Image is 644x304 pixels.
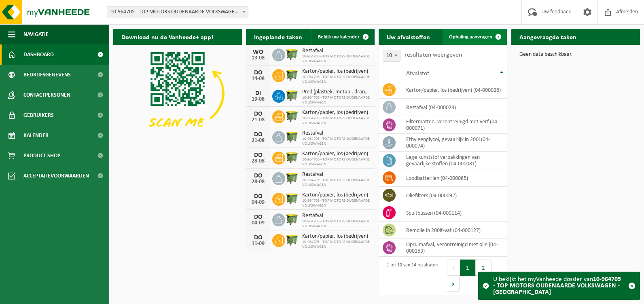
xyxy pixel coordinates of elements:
div: U bekijkt het myVanheede dossier van [493,272,624,300]
td: filtermatten, verontreinigd met verf (04-000071) [400,116,507,134]
td: ethyleenglycol, gevaarlijk in 200l (04-000074) [400,134,507,152]
div: DO [250,131,266,138]
div: 19-08 [250,97,266,102]
img: WB-1100-HPE-GN-50 [285,171,299,185]
td: opruimafval, verontreinigd met olie (04-000153) [400,239,507,257]
p: Geen data beschikbaar. [519,52,632,57]
img: WB-1100-HPE-GN-50 [285,130,299,144]
h2: Ingeplande taken [246,29,310,44]
div: 28-08 [250,179,266,185]
strong: 10-964705 - TOP MOTORS OUDENAARDE VOLKSWAGEN - [GEOGRAPHIC_DATA] [493,276,621,296]
span: Kalender [23,125,49,146]
h2: Aangevraagde taken [511,29,585,44]
td: restafval (04-000029) [400,99,507,116]
span: Gebruikers [23,105,54,125]
span: 10-964705 - TOP MOTORS OUDENAARDE VOLKSWAGEN [302,240,371,249]
label: resultaten weergeven [405,52,462,58]
span: Restafval [302,130,371,137]
span: 10-964705 - TOP MOTORS OUDENAARDE VOLKSWAGEN [302,178,371,188]
td: spuitbussen (04-000114) [400,204,507,222]
div: DO [250,111,266,117]
img: WB-1100-HPE-GN-50 [285,109,299,123]
td: remolie in 200lt-vat (04-000127) [400,222,507,239]
span: 10-964705 - TOP MOTORS OUDENAARDE VOLKSWAGEN [302,75,371,84]
span: Ophaling aanvragen [449,34,492,40]
img: WB-1100-HPE-GN-50 [285,212,299,226]
span: Navigatie [23,24,49,44]
span: 10-964705 - TOP MOTORS OUDENAARDE VOLKSWAGEN [302,137,371,146]
span: Karton/papier, los (bedrijven) [302,68,371,75]
span: Karton/papier, los (bedrijven) [302,233,371,240]
img: WB-1100-HPE-GN-50 [285,47,299,61]
button: Next [447,276,460,292]
img: WB-1100-HPE-GN-50 [285,233,299,247]
span: Restafval [302,48,371,54]
span: Contactpersonen [23,85,70,105]
span: 10 [383,50,400,61]
div: 14-08 [250,76,266,82]
button: 2 [476,260,491,276]
span: 10-964705 - TOP MOTORS OUDENAARDE VOLKSWAGEN - OUDENAARDE [107,6,248,18]
div: 28-08 [250,158,266,164]
span: Karton/papier, los (bedrijven) [302,110,371,116]
span: Bedrijfsgegevens [23,65,71,85]
a: Ophaling aanvragen [443,29,506,45]
img: WB-1100-HPE-GN-50 [285,68,299,82]
img: WB-1100-HPE-GN-50 [285,89,299,102]
span: 10-964705 - TOP MOTORS OUDENAARDE VOLKSWAGEN - OUDENAARDE [107,6,248,18]
h2: Uw afvalstoffen [379,29,438,44]
span: Afvalstof [406,70,429,77]
div: DI [250,90,266,97]
img: WB-1100-HPE-GN-50 [285,192,299,205]
button: Previous [447,260,460,276]
td: karton/papier, los (bedrijven) (04-000026) [400,81,507,99]
div: 04-09 [250,220,266,226]
span: Pmd (plastiek, metaal, drankkartons) (bedrijven) [302,89,371,95]
span: Dashboard [23,44,54,65]
div: DO [250,152,266,158]
td: lege kunststof verpakkingen van gevaarlijke stoffen (04-000081) [400,152,507,169]
span: Acceptatievoorwaarden [23,166,89,186]
div: DO [250,193,266,200]
div: DO [250,70,266,76]
div: 21-08 [250,117,266,123]
div: 13-08 [250,55,266,61]
span: 10-964705 - TOP MOTORS OUDENAARDE VOLKSWAGEN [302,157,371,167]
span: 10-964705 - TOP MOTORS OUDENAARDE VOLKSWAGEN [302,219,371,229]
span: 10-964705 - TOP MOTORS OUDENAARDE VOLKSWAGEN [302,95,371,105]
button: 1 [460,260,476,276]
div: 04-09 [250,200,266,205]
div: 11-09 [250,241,266,247]
span: Bekijk uw kalender [318,34,360,40]
div: 1 tot 10 van 14 resultaten [383,259,438,293]
div: DO [250,234,266,241]
a: Bekijk uw kalender [311,29,374,45]
td: loodbatterijen (04-000085) [400,169,507,187]
div: DO [250,214,266,220]
span: 10-964705 - TOP MOTORS OUDENAARDE VOLKSWAGEN [302,198,371,208]
div: 21-08 [250,138,266,144]
span: Karton/papier, los (bedrijven) [302,151,371,157]
span: 10 [383,50,400,62]
span: 10-964705 - TOP MOTORS OUDENAARDE VOLKSWAGEN [302,116,371,126]
img: Download de VHEPlus App [113,45,242,141]
span: Restafval [302,171,371,178]
h2: Download nu de Vanheede+ app! [113,29,221,44]
span: Restafval [302,213,371,219]
span: Product Shop [23,146,60,166]
span: Karton/papier, los (bedrijven) [302,192,371,198]
img: WB-1100-HPE-GN-50 [285,150,299,164]
div: WO [250,49,266,55]
div: DO [250,173,266,179]
span: 10-964705 - TOP MOTORS OUDENAARDE VOLKSWAGEN [302,54,371,64]
td: oliefilters (04-000092) [400,187,507,204]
